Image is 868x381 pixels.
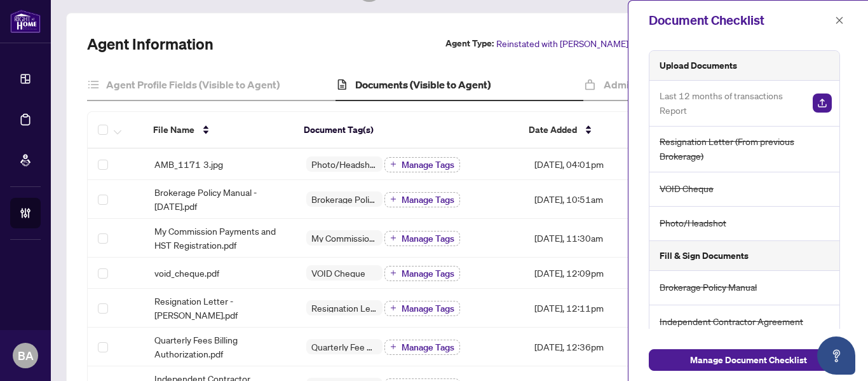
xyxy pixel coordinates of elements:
[106,77,280,92] h4: Agent Profile Fields (Visible to Agent)
[660,59,737,73] h5: Upload Documents
[306,342,383,351] span: Quarterly Fee Auto-Debit Authorization
[153,123,194,137] span: File Name
[524,180,668,219] td: [DATE], 10:51am
[143,112,293,149] th: File Name
[524,258,668,289] td: [DATE], 12:09pm
[87,34,214,54] h2: Agent Information
[306,195,383,204] span: Brokerage Policy Manual
[649,349,848,371] button: Manage Document Checklist
[524,149,668,180] td: [DATE], 04:01pm
[835,16,844,25] span: close
[660,88,803,118] span: Last 12 months of transactions Report
[384,266,460,281] button: Manage Tags
[813,94,832,113] img: Upload Document
[660,216,726,230] span: Photo/Headshot
[390,270,397,276] span: plus
[384,301,460,316] button: Manage Tags
[390,343,397,350] span: plus
[660,181,714,196] span: VOID Cheque
[690,350,807,370] span: Manage Document Checklist
[306,233,383,242] span: My Commission Payment & HST Registration
[154,266,219,280] span: void_cheque.pdf
[402,269,454,278] span: Manage Tags
[306,268,370,277] span: VOID Cheque
[154,224,286,252] span: My Commission Payments and HST Registration.pdf
[390,161,397,167] span: plus
[402,343,454,352] span: Manage Tags
[390,235,397,241] span: plus
[524,219,668,258] td: [DATE], 11:30am
[604,77,766,92] h4: Admin Fields (Not Visible to Agent)
[402,195,454,204] span: Manage Tags
[384,157,460,172] button: Manage Tags
[154,185,286,213] span: Brokerage Policy Manual - [DATE].pdf
[660,134,832,164] span: Resignation Letter (From previous Brokerage)
[306,160,383,169] span: Photo/Headshot
[384,231,460,246] button: Manage Tags
[660,280,757,294] span: Brokerage Policy Manual
[402,304,454,313] span: Manage Tags
[384,340,460,355] button: Manage Tags
[384,192,460,207] button: Manage Tags
[524,328,668,366] td: [DATE], 12:36pm
[529,123,577,137] span: Date Added
[355,77,491,92] h4: Documents (Visible to Agent)
[649,11,831,30] div: Document Checklist
[154,333,286,361] span: Quarterly Fees Billing Authorization.pdf
[154,157,223,171] span: AMB_1171 3.jpg
[519,112,661,149] th: Date Added
[294,112,519,149] th: Document Tag(s)
[18,347,34,364] span: BA
[390,196,397,202] span: plus
[660,314,803,329] span: Independent Contractor Agreement
[817,336,855,375] button: Open asap
[496,36,628,51] span: Reinstated with [PERSON_NAME]
[660,249,749,263] h5: Fill & Sign Documents
[402,160,454,169] span: Manage Tags
[10,10,41,33] img: logo
[306,303,383,312] span: Resignation Letter (From previous Brokerage)
[402,234,454,243] span: Manage Tags
[524,289,668,328] td: [DATE], 12:11pm
[154,294,286,322] span: Resignation Letter - [PERSON_NAME].pdf
[445,36,494,51] label: Agent Type:
[390,305,397,311] span: plus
